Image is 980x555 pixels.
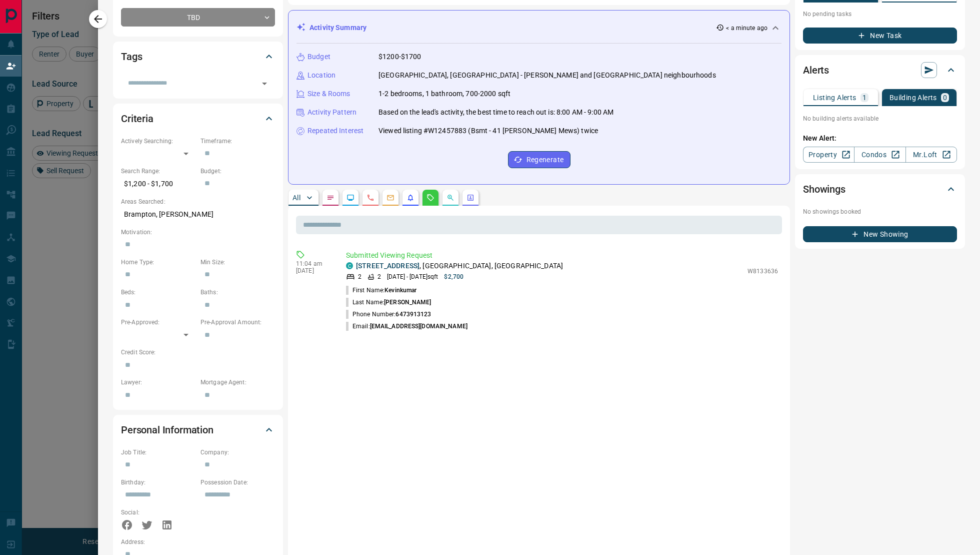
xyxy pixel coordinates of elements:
[121,537,275,546] p: Address:
[121,318,195,327] p: Pre-Approved:
[813,94,856,101] p: Listing Alerts
[366,194,374,202] svg: Calls
[446,194,454,202] svg: Opportunities
[121,378,195,387] p: Lawyer:
[384,287,416,294] span: Kevinkumar
[426,194,434,202] svg: Requests
[854,147,905,163] a: Condos
[121,348,275,357] p: Credit Score:
[358,272,361,281] p: 2
[466,194,474,202] svg: Agent Actions
[121,137,195,146] p: Actively Searching:
[121,448,195,457] p: Job Title:
[803,226,957,242] button: New Showing
[346,262,353,269] div: condos.ca
[121,422,213,438] h2: Personal Information
[905,147,957,163] a: Mr.Loft
[121,8,275,27] div: TBD
[200,167,275,176] p: Budget:
[378,89,510,99] p: 1-2 bedrooms, 1 bathroom, 700-2000 sqft
[292,194,300,201] p: All
[309,23,366,33] p: Activity Summary
[378,126,598,136] p: Viewed listing #W12457883 (Bsmt - 41 [PERSON_NAME] Mews) twice
[803,58,957,82] div: Alerts
[356,262,419,270] a: [STREET_ADDRESS]
[121,107,275,131] div: Criteria
[121,49,142,65] h2: Tags
[121,228,275,237] p: Motivation:
[384,299,431,306] span: [PERSON_NAME]
[121,288,195,297] p: Beds:
[257,77,271,91] button: Open
[200,288,275,297] p: Baths:
[508,151,570,168] button: Regenerate
[803,114,957,123] p: No building alerts available
[121,176,195,192] p: $1,200 - $1,700
[121,478,195,487] p: Birthday:
[307,52,330,62] p: Budget
[200,448,275,457] p: Company:
[121,508,195,517] p: Social:
[803,177,957,201] div: Showings
[726,24,767,33] p: < a minute ago
[346,250,778,261] p: Submitted Viewing Request
[747,267,778,276] p: W8133636
[121,258,195,267] p: Home Type:
[943,94,947,101] p: 0
[200,258,275,267] p: Min Size:
[803,133,957,144] p: New Alert:
[296,260,331,267] p: 11:04 am
[346,310,431,319] p: Phone Number:
[377,272,381,281] p: 2
[346,298,431,307] p: Last Name:
[307,70,335,81] p: Location
[889,94,937,101] p: Building Alerts
[200,378,275,387] p: Mortgage Agent:
[444,272,463,281] p: $2,700
[296,19,781,37] div: Activity Summary< a minute ago
[346,194,354,202] svg: Lead Browsing Activity
[121,418,275,442] div: Personal Information
[370,323,467,330] span: [EMAIL_ADDRESS][DOMAIN_NAME]
[346,322,467,331] p: Email:
[378,52,421,62] p: $1200-$1700
[862,94,866,101] p: 1
[803,7,957,22] p: No pending tasks
[200,478,275,487] p: Possession Date:
[121,111,153,127] h2: Criteria
[121,45,275,69] div: Tags
[121,197,275,206] p: Areas Searched:
[307,126,363,136] p: Repeated Interest
[307,89,350,99] p: Size & Rooms
[803,28,957,44] button: New Task
[378,70,716,81] p: [GEOGRAPHIC_DATA], [GEOGRAPHIC_DATA] - [PERSON_NAME] and [GEOGRAPHIC_DATA] neighbourhoods
[395,311,431,318] span: 6473913123
[387,272,438,281] p: [DATE] - [DATE] sqft
[326,194,334,202] svg: Notes
[803,147,854,163] a: Property
[803,207,957,216] p: No showings booked
[803,181,845,197] h2: Showings
[378,107,613,118] p: Based on the lead's activity, the best time to reach out is: 8:00 AM - 9:00 AM
[121,167,195,176] p: Search Range:
[121,206,275,223] p: Brampton, [PERSON_NAME]
[200,318,275,327] p: Pre-Approval Amount:
[307,107,356,118] p: Activity Pattern
[406,194,414,202] svg: Listing Alerts
[803,62,829,78] h2: Alerts
[346,286,416,295] p: First Name:
[296,267,331,274] p: [DATE]
[200,137,275,146] p: Timeframe:
[356,261,563,271] p: , [GEOGRAPHIC_DATA], [GEOGRAPHIC_DATA]
[386,194,394,202] svg: Emails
